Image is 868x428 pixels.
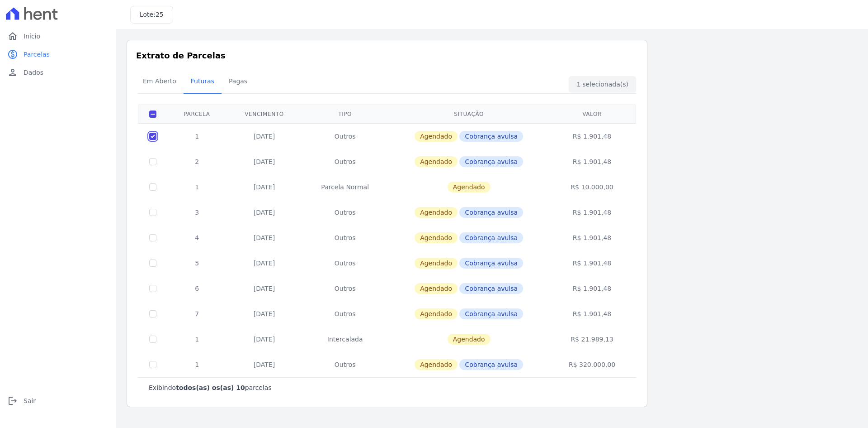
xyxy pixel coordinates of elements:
[302,200,388,225] td: Outros
[156,11,164,18] span: 25
[550,105,635,123] th: Valor
[167,225,226,250] td: 4
[4,392,112,410] a: logoutSair
[226,250,302,276] td: [DATE]
[459,283,523,294] span: Cobrança avulsa
[302,105,388,123] th: Tipo
[302,123,388,149] td: Outros
[167,105,226,123] th: Parcela
[415,359,458,370] span: Agendado
[149,383,272,392] p: Exibindo parcelas
[448,182,491,192] span: Agendado
[184,70,222,94] a: Futuras
[415,283,458,294] span: Agendado
[167,174,226,200] td: 1
[226,301,302,327] td: [DATE]
[167,250,226,276] td: 5
[415,258,458,269] span: Agendado
[167,200,226,225] td: 3
[459,131,523,142] span: Cobrança avulsa
[226,276,302,301] td: [DATE]
[302,276,388,301] td: Outros
[7,49,18,60] i: paid
[7,395,18,406] i: logout
[550,327,635,352] td: R$ 21.989,13
[459,258,523,269] span: Cobrança avulsa
[24,68,43,77] span: Dados
[140,10,164,19] h3: Lote:
[550,174,635,200] td: R$ 10.000,00
[550,200,635,225] td: R$ 1.901,48
[222,70,255,94] a: Pagas
[24,32,40,41] span: Início
[136,49,638,62] h3: Extrato de Parcelas
[550,149,635,174] td: R$ 1.901,48
[226,352,302,377] td: [DATE]
[550,276,635,301] td: R$ 1.901,48
[226,105,302,123] th: Vencimento
[302,149,388,174] td: Outros
[550,225,635,250] td: R$ 1.901,48
[226,174,302,200] td: [DATE]
[7,67,18,78] i: person
[302,352,388,377] td: Outros
[4,27,112,45] a: homeInício
[167,149,226,174] td: 2
[550,352,635,377] td: R$ 320.000,00
[226,327,302,352] td: [DATE]
[459,308,523,319] span: Cobrança avulsa
[415,232,458,243] span: Agendado
[415,308,458,319] span: Agendado
[415,156,458,167] span: Agendado
[302,250,388,276] td: Outros
[167,327,226,352] td: 1
[176,384,245,391] b: todos(as) os(as) 10
[415,131,458,142] span: Agendado
[185,72,220,90] span: Futuras
[226,149,302,174] td: [DATE]
[459,359,523,370] span: Cobrança avulsa
[226,225,302,250] td: [DATE]
[7,31,18,42] i: home
[302,327,388,352] td: Intercalada
[226,200,302,225] td: [DATE]
[550,123,635,149] td: R$ 1.901,48
[550,250,635,276] td: R$ 1.901,48
[226,123,302,149] td: [DATE]
[24,396,36,405] span: Sair
[415,207,458,218] span: Agendado
[136,70,184,94] a: Em Aberto
[550,301,635,327] td: R$ 1.901,48
[459,232,523,243] span: Cobrança avulsa
[167,276,226,301] td: 6
[4,45,112,63] a: paidParcelas
[302,174,388,200] td: Parcela Normal
[459,156,523,167] span: Cobrança avulsa
[448,334,491,345] span: Agendado
[302,301,388,327] td: Outros
[167,352,226,377] td: 1
[167,123,226,149] td: 1
[223,72,253,90] span: Pagas
[388,105,550,123] th: Situação
[24,50,50,59] span: Parcelas
[4,63,112,82] a: personDados
[459,207,523,218] span: Cobrança avulsa
[167,301,226,327] td: 7
[137,72,182,90] span: Em Aberto
[302,225,388,250] td: Outros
